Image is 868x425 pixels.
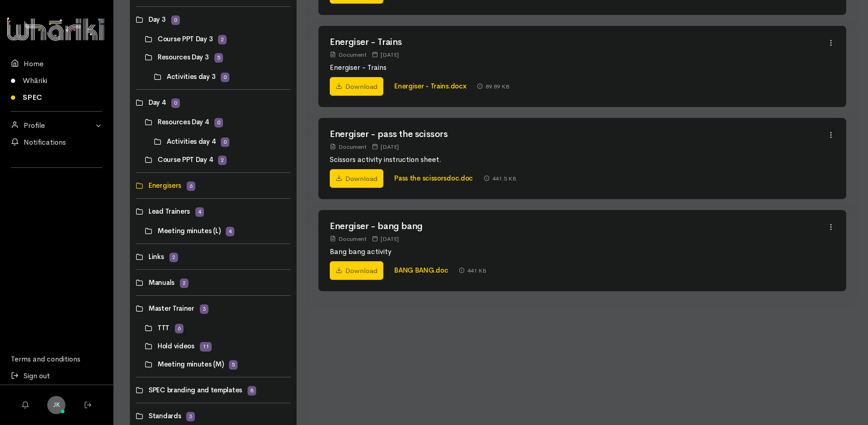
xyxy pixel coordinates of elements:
a: Pass the scissorsdoc.doc [394,174,473,182]
h2: Energiser - Trains [330,37,827,47]
p: Scissors activity instruction sheet. [330,154,827,165]
div: 89.89 KB [477,82,510,91]
div: Follow us on LinkedIn [11,173,102,195]
div: Document [330,50,367,59]
div: [DATE] [372,50,399,59]
a: Energiser - Trains.docx [394,82,466,90]
a: Download [330,261,383,280]
div: [DATE] [372,142,399,151]
div: 441.5 KB [484,174,516,183]
h2: Energiser - pass the scissors [330,129,827,139]
a: Download [330,169,383,188]
div: 441 KB [459,266,486,275]
iframe: LinkedIn Embedded Content [39,173,75,184]
a: BANG BANG.doc [394,266,448,274]
a: Download [330,77,383,96]
p: Bang bang activity [330,246,827,257]
p: Energiser - Trains [330,62,827,73]
div: Document [330,142,367,151]
div: Document [330,234,367,244]
h2: Energiser - bang bang [330,221,827,231]
a: JK [47,396,65,414]
div: [DATE] [372,234,399,244]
